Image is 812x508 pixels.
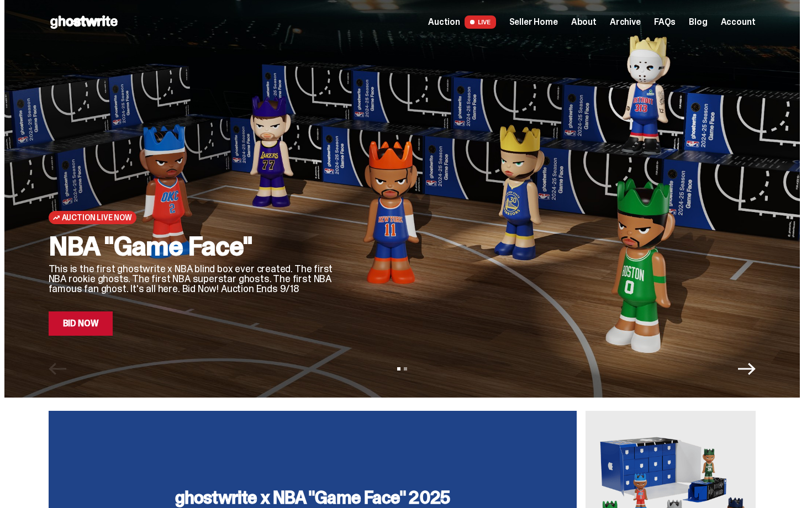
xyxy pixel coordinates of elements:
a: Archive [610,18,641,27]
a: About [571,18,597,27]
button: Next [738,360,756,378]
span: Auction [428,18,460,27]
button: View slide 1 [397,367,400,371]
a: Bid Now [49,311,113,336]
a: Blog [689,18,707,27]
a: Seller Home [509,18,558,27]
h2: NBA "Game Face" [49,233,336,260]
button: View slide 2 [404,367,407,371]
a: FAQs [654,18,676,27]
span: Auction Live Now [62,213,132,222]
h3: ghostwrite x NBA "Game Face" 2025 [175,489,450,506]
p: This is the first ghostwrite x NBA blind box ever created. The first NBA rookie ghosts. The first... [49,264,336,294]
span: LIVE [465,15,496,29]
a: Account [721,18,756,27]
a: Auction LIVE [428,15,495,29]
